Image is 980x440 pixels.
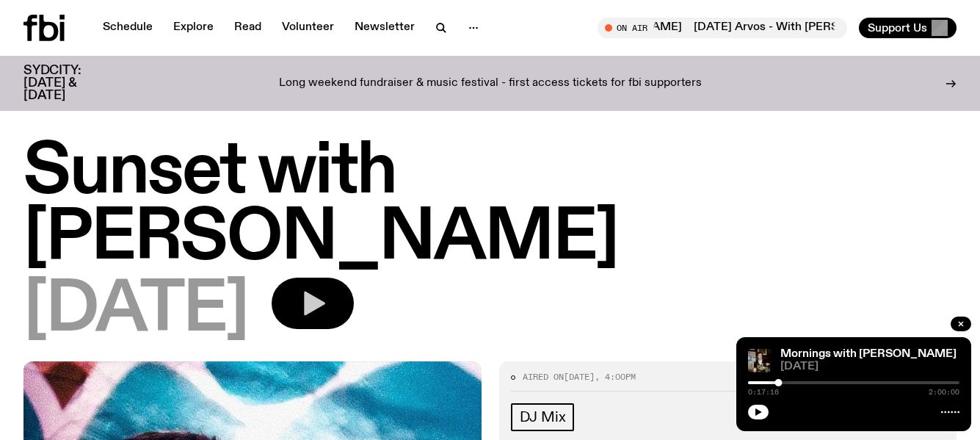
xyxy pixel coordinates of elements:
a: Read [225,18,270,38]
h3: SYDCITY: [DATE] & [DATE] [23,65,117,102]
span: Aired on [523,371,564,383]
button: Support Us [859,18,957,38]
span: DJ Mix [520,409,566,425]
button: On Air[DATE] Arvos - With [PERSON_NAME][DATE] Arvos - With [PERSON_NAME] [598,18,847,38]
span: [DATE] [780,361,959,372]
h1: Sunset with [PERSON_NAME] [23,140,957,272]
a: Volunteer [273,18,343,38]
span: [DATE] [564,371,595,383]
a: Newsletter [346,18,424,38]
span: Support Us [868,21,927,35]
a: Schedule [94,18,161,38]
a: DJ Mix [511,403,575,431]
p: Long weekend fundraiser & music festival - first access tickets for fbi supporters [279,77,702,90]
a: Mornings with [PERSON_NAME] [780,348,957,360]
span: 0:17:16 [748,389,779,396]
span: [DATE] [23,278,248,344]
span: , 4:00pm [595,371,636,383]
span: 2:00:00 [929,389,959,396]
img: Sam blankly stares at the camera, brightly lit by a camera flash wearing a hat collared shirt and... [748,349,772,372]
a: Explore [164,18,222,38]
